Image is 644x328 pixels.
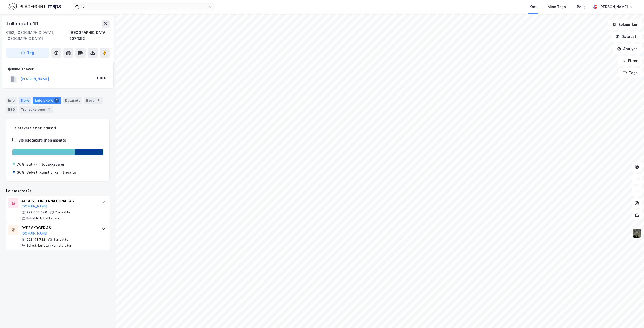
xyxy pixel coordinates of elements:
[33,97,61,104] div: Leietakere
[619,304,644,328] div: Kontrollprogram for chat
[26,244,71,248] div: Selvst. kunst.virks. litteratur
[613,44,642,54] button: Analyse
[599,4,628,10] div: [PERSON_NAME]
[21,198,96,204] div: AUGUSTO INTERNATIONAL AS
[26,238,45,242] div: 992 171 782
[608,20,642,30] button: Bokmerker
[26,210,47,214] div: 979 656 440
[21,231,47,236] button: [DOMAIN_NAME]
[618,56,642,66] button: Filter
[18,137,66,143] div: Vis leietakere uten ansatte
[530,4,537,10] div: Kart
[6,66,109,72] div: Hjemmelshaver
[84,97,103,104] div: Bygg
[6,106,17,113] div: ESG
[632,228,642,238] img: 9k=
[19,106,53,113] div: Transaksjoner
[17,161,24,167] div: 70%
[21,204,47,208] button: [DOMAIN_NAME]
[611,32,642,42] button: Datasett
[26,169,76,175] div: Selvst. kunst.virks. litteratur
[6,188,110,194] div: Leietakere (2)
[548,4,566,10] div: Mine Tags
[69,30,110,42] div: [GEOGRAPHIC_DATA], 207/352
[21,225,96,231] div: DYPE SKOGER AS
[26,216,61,220] div: Butikkh. tobakksvarer
[12,125,103,131] div: Leietakere etter industri
[19,97,31,104] div: Eiere
[46,107,51,112] div: 2
[53,238,68,242] div: 3 ansatte
[8,2,61,11] img: logo.f888ab2527a4732fd821a326f86c7f29.svg
[55,210,70,214] div: 7 ansatte
[63,97,82,104] div: Datasett
[619,304,644,328] iframe: Chat Widget
[96,98,101,103] div: 2
[54,98,59,103] div: 2
[97,75,106,81] div: 100%
[6,30,69,42] div: 0152, [GEOGRAPHIC_DATA], [GEOGRAPHIC_DATA]
[6,48,49,58] button: Tag
[17,169,24,175] div: 30%
[79,3,208,11] input: Søk på adresse, matrikkel, gårdeiere, leietakere eller personer
[6,20,39,28] div: Tollbugata 19
[26,161,64,167] div: Butikkh. tobakksvarer
[6,97,17,104] div: Info
[619,68,642,78] button: Tags
[577,4,586,10] div: Bolig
